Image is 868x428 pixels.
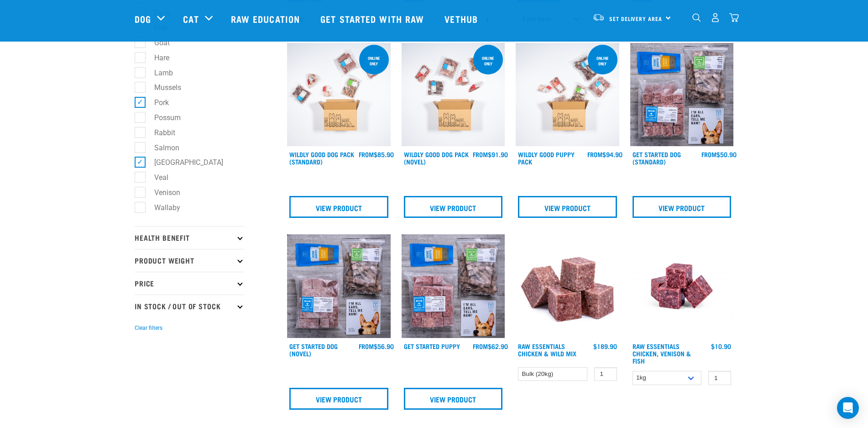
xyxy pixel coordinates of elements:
[140,37,173,48] label: Goat
[140,52,173,63] label: Hare
[140,112,184,123] label: Possum
[183,12,199,26] a: Cat
[287,43,391,147] img: Dog 0 2sec
[609,17,662,20] span: Set Delivery Area
[140,82,185,93] label: Mussels
[473,343,508,350] div: $62.90
[135,226,244,249] p: Health Benefit
[311,0,435,37] a: Get started with Raw
[404,388,503,410] a: View Product
[140,157,227,168] label: [GEOGRAPHIC_DATA]
[135,249,244,272] p: Product Weight
[633,344,691,362] a: Raw Essentials Chicken, Venison & Fish
[729,13,739,22] img: home-icon@2x.png
[711,13,720,22] img: user.png
[140,202,184,213] label: Wallaby
[592,13,605,21] img: van-moving.png
[359,151,394,158] div: $85.90
[359,343,394,350] div: $56.90
[359,51,389,70] div: Online Only
[404,196,503,218] a: View Product
[473,151,508,158] div: $91.90
[593,343,617,350] div: $189.90
[140,67,177,79] label: Lamb
[587,151,622,158] div: $94.90
[140,142,183,153] label: Salmon
[837,397,859,419] div: Open Intercom Messenger
[701,151,737,158] div: $50.90
[692,13,701,22] img: home-icon-1@2x.png
[135,12,151,26] a: Dog
[630,234,734,338] img: Chicken Venison mix 1655
[135,272,244,295] p: Price
[140,172,172,183] label: Veal
[518,344,576,355] a: Raw Essentials Chicken & Wild Mix
[594,367,617,381] input: 1
[708,371,731,385] input: 1
[516,234,619,338] img: Pile Of Cubed Chicken Wild Meat Mix
[140,187,184,198] label: Venison
[633,196,732,218] a: View Product
[404,344,460,348] a: Get Started Puppy
[518,153,575,163] a: Wildly Good Puppy Pack
[701,153,716,156] span: FROM
[473,153,488,156] span: FROM
[473,51,503,70] div: Online Only
[222,0,311,37] a: Raw Education
[289,153,354,163] a: Wildly Good Dog Pack (Standard)
[135,295,244,317] p: In Stock / Out Of Stock
[630,43,734,147] img: NSP Dog Standard Update
[289,344,338,355] a: Get Started Dog (Novel)
[402,43,505,147] img: Dog Novel 0 2sec
[140,127,179,138] label: Rabbit
[633,153,681,163] a: Get Started Dog (Standard)
[287,234,391,338] img: NSP Dog Novel Update
[516,43,619,147] img: Puppy 0 2sec
[289,388,388,410] a: View Product
[402,234,505,338] img: NPS Puppy Update
[473,344,488,348] span: FROM
[140,97,173,108] label: Pork
[587,153,602,156] span: FROM
[711,343,731,350] div: $10.90
[359,153,374,156] span: FROM
[588,51,617,70] div: Online Only
[359,344,374,348] span: FROM
[518,196,617,218] a: View Product
[435,0,489,37] a: Vethub
[289,196,388,218] a: View Product
[404,153,469,163] a: Wildly Good Dog Pack (Novel)
[135,324,162,332] button: Clear filters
